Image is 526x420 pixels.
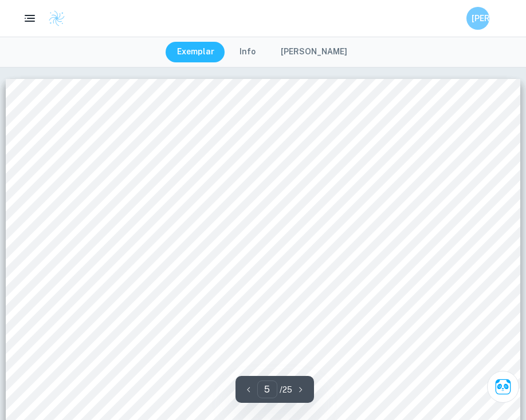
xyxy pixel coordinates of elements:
a: Clastify logo [41,10,65,27]
button: Exemplar [166,42,226,62]
button: Info [228,42,267,62]
img: Clastify logo [48,10,65,27]
h6: [PERSON_NAME] [472,12,485,25]
button: Ask Clai [487,371,519,403]
button: [PERSON_NAME] [466,7,489,30]
p: / 25 [280,383,292,396]
button: [PERSON_NAME] [269,42,359,62]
